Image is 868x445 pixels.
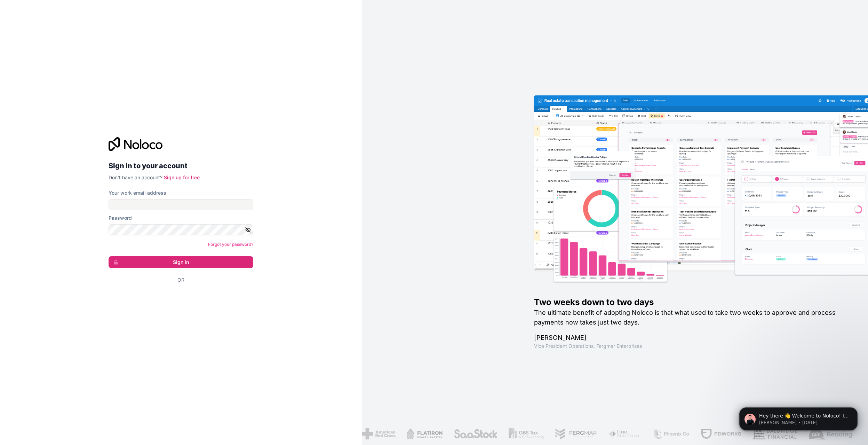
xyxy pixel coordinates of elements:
[109,189,166,196] label: Your work email address
[105,291,251,306] iframe: Schaltfläche „Über Google anmelden“
[177,276,184,283] span: Or
[109,174,162,180] span: Don't have an account?
[422,428,466,439] img: /assets/saastock-C6Zbiodz.png
[330,428,364,439] img: /assets/american-red-cross-BAupjrZR.png
[729,393,868,442] iframe: Intercom notifications message
[721,428,766,439] img: /assets/baldridge-DxmPIwAm.png
[375,428,411,439] img: /assets/flatiron-C8eUkumj.png
[577,428,610,439] img: /assets/fiera-fwj2N5v4.png
[477,428,512,439] img: /assets/gbstax-C-GtDUiK.png
[164,174,200,180] a: Sign up for free
[669,428,710,439] img: /assets/fdworks-Bi04fVtw.png
[534,308,846,327] h2: The ultimate benefit of adopting Noloco is that what used to take two weeks to approve and proces...
[109,214,132,221] label: Password
[534,333,846,343] h1: [PERSON_NAME]
[109,224,253,235] input: Password
[109,159,253,172] h2: Sign in to your account
[534,297,846,308] h1: Two weeks down to two days
[208,242,253,247] a: Forgot your password?
[109,256,253,268] button: Sign in
[534,343,846,350] h1: Vice President Operations , Fergmar Enterprises
[524,428,566,439] img: /assets/fergmar-CudnrXN5.png
[621,428,658,439] img: /assets/phoenix-BREaitsQ.png
[109,199,253,210] input: Email address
